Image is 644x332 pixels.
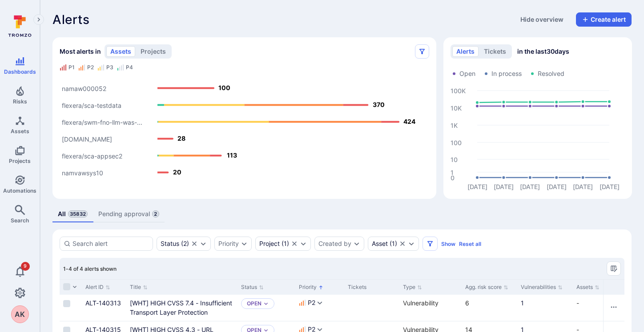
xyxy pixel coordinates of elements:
button: Clear selection [191,240,198,247]
text: 20 [173,168,181,176]
text: [DATE] [494,183,514,190]
h1: Alerts [52,12,90,27]
text: 424 [403,118,415,125]
div: Cell for Priority [295,295,344,321]
div: Cell for Status [237,295,295,321]
text: [DATE] [520,183,540,190]
input: Search alert [72,239,149,248]
div: Alerts/Tickets trend [443,37,632,199]
text: [DATE] [599,183,619,190]
button: Hide overview [515,12,569,27]
text: [DATE] [573,183,593,190]
div: Cell for Type [399,295,462,321]
div: Cell for selection [60,295,82,321]
button: Sort by Status [241,284,264,291]
div: ( 1 ) [259,240,289,247]
button: Expand dropdown [300,240,307,247]
span: Dashboards [4,68,36,75]
button: Open [247,300,262,307]
button: Sort by Agg. risk score [465,284,508,291]
a: Pending approval [93,206,165,222]
button: Sort by Vulnerabilities [521,284,563,291]
span: In process [491,69,522,78]
span: Resolved [538,69,564,78]
text: 1K [451,121,458,129]
span: Search [11,217,29,224]
text: 100K [451,87,466,94]
span: P2 [308,298,315,307]
p: Sorted by: Higher priority first [318,283,323,292]
text: 28 [177,134,185,142]
div: Asset [372,240,388,247]
text: 100 [218,84,230,91]
text: 113 [227,151,237,159]
button: projects [137,46,170,57]
button: Filters [423,237,438,251]
div: Status [161,240,179,247]
button: Row actions menu [607,300,621,314]
div: Cell for Assets [573,295,617,321]
span: Automations [3,187,36,194]
button: Expand dropdown [200,240,207,247]
button: Clear selection [399,240,406,247]
div: ( 1 ) [372,240,397,247]
div: RCI Gateway Application [368,237,419,251]
text: 0 [451,174,455,181]
div: Cell for Agg. risk score [462,295,517,321]
svg: Alerts Bar [60,75,429,186]
div: P2 [87,64,94,71]
button: Priority [218,240,239,247]
span: 9 [21,262,30,271]
button: Project(1) [259,240,289,247]
div: Cell for Title [126,295,237,321]
text: namaw000052 [62,85,106,92]
text: namvawsys10 [62,169,103,177]
button: Sort by Title [130,284,148,291]
a: All [52,206,93,222]
text: 370 [373,101,385,108]
span: in the last 30 days [517,47,569,56]
button: Expand dropdown [408,240,415,247]
button: Expand navigation menu [33,14,44,25]
text: flexera/swm-fno-llm-was-... [62,119,142,126]
button: Sort by Alert ID [85,284,110,291]
div: Cell for Vulnerabilities [517,295,573,321]
button: Sort by Priority [299,284,323,291]
button: Expand dropdown [263,301,269,306]
div: Arun Kumar Nagarajan [11,305,29,323]
button: Manage columns [607,261,621,276]
span: 35832 [68,210,88,217]
div: P4 [126,64,133,71]
span: 1-4 of 4 alerts shown [63,265,117,272]
button: Expand dropdown [241,240,248,247]
div: Revenera WhiteHat [255,237,311,251]
span: Assets [11,128,29,134]
span: Select all rows [63,283,70,290]
text: flexera/sca-appsec2 [62,152,122,160]
button: tickets [480,46,510,57]
span: Risks [13,98,27,105]
button: alerts [452,46,479,57]
a: [WHT] HIGH CVSS 7.4 - Insufficient Transport Layer Protection [130,299,232,316]
text: 10 [451,155,458,163]
button: assets [106,46,135,57]
button: P2 [299,298,315,307]
text: flexera/sca-testdata [62,102,121,109]
button: Expand dropdown [353,240,360,247]
text: [DOMAIN_NAME] [62,135,112,143]
button: Reset all [459,241,481,247]
span: Most alerts in [60,47,101,56]
text: [DATE] [467,183,487,190]
button: Sort by Assets [576,284,600,291]
button: Asset(1) [372,240,397,247]
div: Cell for [603,295,624,321]
text: 100 [451,138,462,146]
span: 2 [152,210,159,217]
div: alerts tabs [52,206,632,222]
button: Created by [318,240,351,247]
text: 1 [451,168,454,176]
